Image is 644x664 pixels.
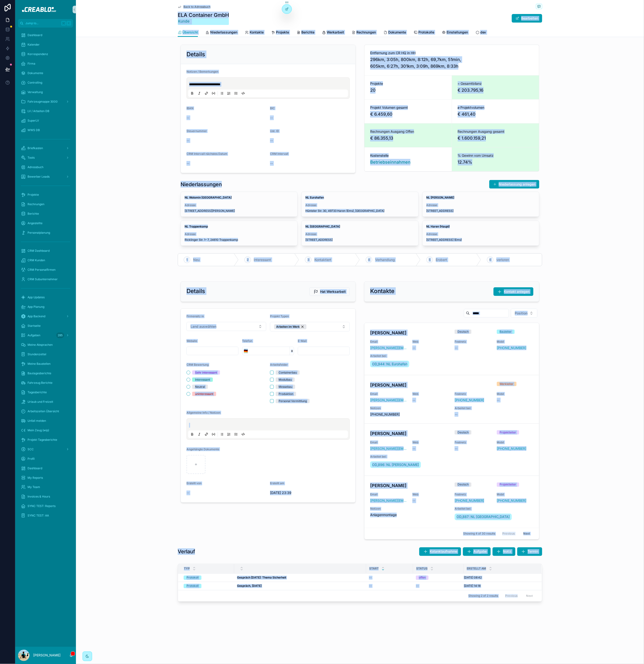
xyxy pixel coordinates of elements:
span: Tools [28,156,35,160]
span: 🇩🇪 [244,349,248,353]
a: Profil [18,455,73,463]
span: Web [412,441,449,444]
span: Adresse [185,232,294,236]
span: -- [412,346,415,350]
span: My Reports [28,476,43,480]
span: Rechnungen Ausgang gesamt [458,129,534,134]
span: Personalplanung [28,231,50,235]
a: -- [369,584,410,588]
div: Containerbau [279,370,297,375]
span: [STREET_ADDRESS][PERSON_NAME] [185,209,294,213]
a: Startseite [18,322,73,330]
span: [DATE] 14:18 [464,584,481,588]
a: Unfall melden [18,417,73,425]
h2: Details [187,51,205,58]
a: Tagesberichte [18,388,73,397]
h2: Details [187,287,205,295]
span: Notiz [503,549,512,554]
span: CRM Personalfirmen [28,268,56,272]
span: BIC [270,106,275,110]
a: Back to Adressbuch [178,5,210,9]
span: -- [270,115,273,120]
div: Protokoll [187,584,199,588]
span: Notizen [370,406,449,410]
span: € 203.795,16 [458,87,534,94]
a: Adressbuch [18,163,73,171]
span: Festnetz [455,392,491,396]
a: Übersicht [178,28,198,37]
a: dev [476,28,486,38]
a: Bewerber Leads [18,172,73,181]
a: [PERSON_NAME][EMAIL_ADDRESS][DOMAIN_NAME] [370,398,407,403]
span: Erobert [436,257,447,262]
span: K [67,21,71,25]
div: Neutral [195,385,205,389]
span: -- [187,161,189,166]
a: OD_887: NL [GEOGRAPHIC_DATA] [455,514,512,520]
span: Mobil [497,392,533,396]
a: Projekte [271,28,289,38]
h4: [PERSON_NAME] [370,330,449,336]
span: Steuernummer [187,129,207,133]
span: Ricklinger Str. 1– 7, 24610 Trappenkamp [185,238,294,242]
img: App logo [19,6,72,13]
span: 1 [187,258,188,262]
span: Mobil [497,493,533,497]
span: Aufgabe [473,549,487,554]
span: Land auswählen [191,324,216,329]
span: 4 [368,258,370,262]
span: App Updates [28,295,45,299]
span: Termin [528,549,538,554]
span: Web [412,392,449,396]
span: Firmensitz in [187,314,204,318]
span: CRM Kunden [28,258,45,262]
button: Jump to...K [18,19,73,28]
a: Briefkasten [18,144,73,152]
span: 296km, 3:05h, 800km, 8:12h, 69,7km, 51min, 605km, 6:27h, 301km, 3:09h, 869km, 8:33h [370,56,533,70]
span: IBAN [187,106,193,110]
button: Select Button [270,322,350,332]
button: Select Button [511,309,537,318]
span: Interessant [254,257,271,262]
code: Kunde [178,18,229,25]
a: Arbeitszeiten Übersicht [18,407,73,416]
a: Berichte [297,28,314,38]
span: Adressbuch [28,165,43,169]
strong: NL Wolomin [GEOGRAPHIC_DATA] [185,196,232,199]
span: Notizen [370,507,449,511]
span: % Gewinn vom Umsatz [458,153,534,158]
span: Festnetz [455,441,491,444]
a: OD_944: NL Eurohafen [370,361,409,367]
a: Controlling [18,78,73,87]
div: Bauleiter [500,330,512,334]
span: Startseite [28,324,41,328]
span: ø Projektvolumen [458,105,534,110]
span: E-Mail [298,339,307,343]
a: Dashboard [18,31,73,39]
span: Email [370,392,407,396]
button: Termin [517,547,542,556]
div: Protokoll [187,576,199,580]
a: Einstellungen [442,28,468,38]
span: Notizen / Bemerkungen [187,70,218,73]
button: Unselect 26 [274,324,307,329]
a: [PERSON_NAME][EMAIL_ADDRESS][DOMAIN_NAME] [370,446,407,451]
h1: ELA Container GmbH [178,12,229,18]
span: Mobil [497,340,533,344]
span: Bautagesberichte [28,371,51,375]
span: Verwaltung [28,90,43,94]
span: Position [515,311,528,316]
span: 12.74% [458,159,534,166]
span: Hünteler Str. 30, 49733 Haren (Ems), [GEOGRAPHIC_DATA] [305,209,414,213]
button: Kontakt anlegen [494,287,533,296]
span: Kontaktiert [314,257,331,262]
span: CRM Dashboard [28,249,50,253]
span: Adresse [305,203,414,207]
a: Kalender [18,40,73,49]
a: [DATE] 08:42 [464,576,536,580]
span: Mein Zeug (wip) [28,428,49,432]
button: Niederlassung anlegen [489,180,539,189]
a: Werkarbeit [322,28,344,38]
strong: Gespräch, [DATE] [237,584,261,588]
a: OD_896: NL [PERSON_NAME] [370,461,421,468]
